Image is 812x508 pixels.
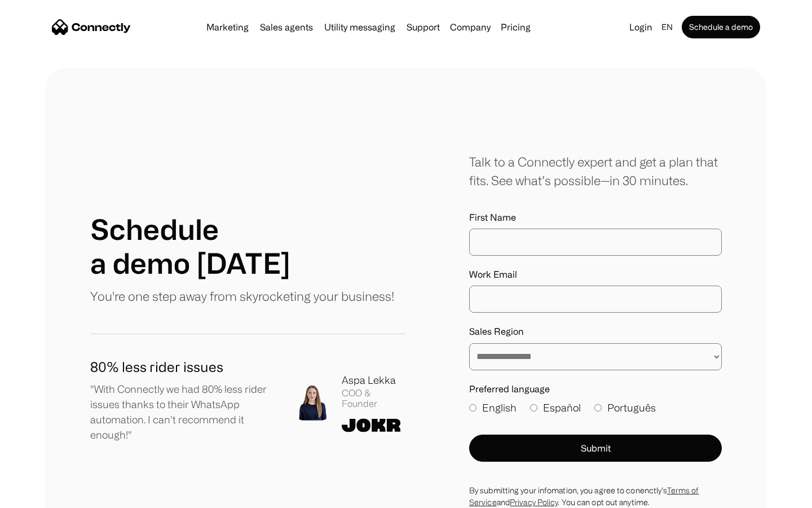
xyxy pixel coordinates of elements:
div: COO & Founder [342,388,406,409]
p: You're one step away from skyrocketing your business! [90,287,394,305]
label: English [469,400,517,415]
label: Sales Region [469,326,722,337]
h1: 80% less rider issues [90,357,276,377]
a: Pricing [496,23,535,32]
p: "With Connectly we had 80% less rider issues thanks to their WhatsApp automation. I can't recomme... [90,382,276,443]
a: Privacy Policy [510,498,558,506]
input: Español [530,404,537,411]
div: By submitting your infomation, you agree to conenctly’s and . You can opt out anytime. [469,484,722,508]
h1: Schedule a demo [DATE] [90,212,290,280]
button: Submit [469,435,722,462]
label: Español [530,400,581,415]
input: Português [594,404,602,411]
label: First Name [469,212,722,223]
a: Sales agents [255,23,317,32]
label: Português [594,400,656,415]
aside: Language selected: English [11,487,68,504]
label: Work Email [469,269,722,280]
div: Company [450,19,491,35]
input: English [469,404,476,411]
div: en [661,19,673,35]
a: Schedule a demo [682,16,760,38]
a: Login [625,19,657,35]
a: Utility messaging [320,23,400,32]
ul: Language list [23,488,68,504]
div: Aspa Lekka [342,373,406,388]
label: Preferred language [469,384,722,395]
a: Marketing [202,23,253,32]
a: Terms of Service [469,486,699,506]
div: Talk to a Connectly expert and get a plan that fits. See what’s possible—in 30 minutes. [469,152,722,190]
a: Support [402,23,444,32]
